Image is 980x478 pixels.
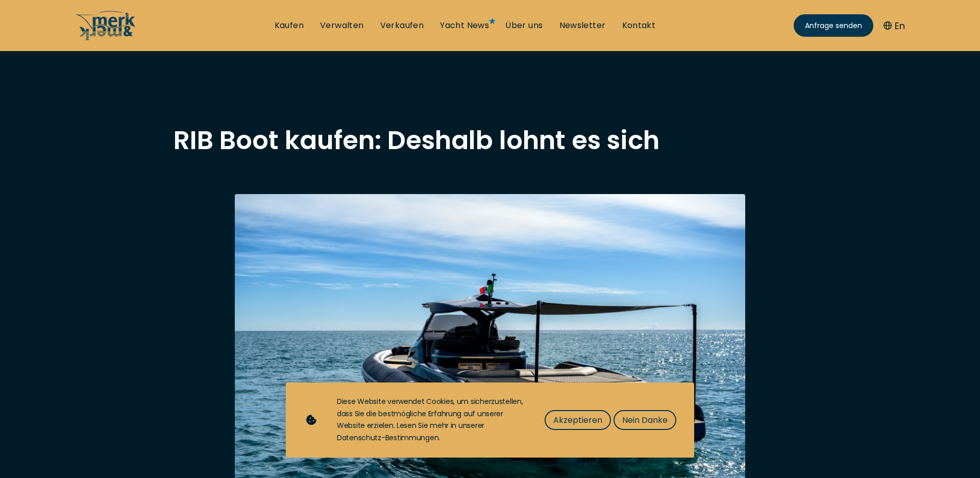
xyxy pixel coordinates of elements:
[337,396,524,444] div: Diese Website verwendet Cookies, um sicherzustellen, dass Sie die bestmögliche Erfahrung auf unse...
[553,414,602,426] span: Akzeptieren
[545,410,611,430] button: Akzeptieren
[884,19,905,33] button: En
[174,128,806,153] h1: RIB Boot kaufen: Deshalb lohnt es sich
[380,20,424,31] a: Verkaufen
[622,414,668,426] span: Nein Danke
[505,20,543,31] a: Über uns
[320,20,364,31] a: Verwalten
[622,20,656,31] a: Kontakt
[440,20,489,31] a: Yacht News
[559,20,606,31] a: Newsletter
[337,433,438,443] a: Datenschutz-Bestimmungen
[805,20,862,31] span: Anfrage senden
[614,410,676,430] button: Nein Danke
[794,14,873,37] a: Anfrage senden
[275,20,304,31] a: Kaufen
